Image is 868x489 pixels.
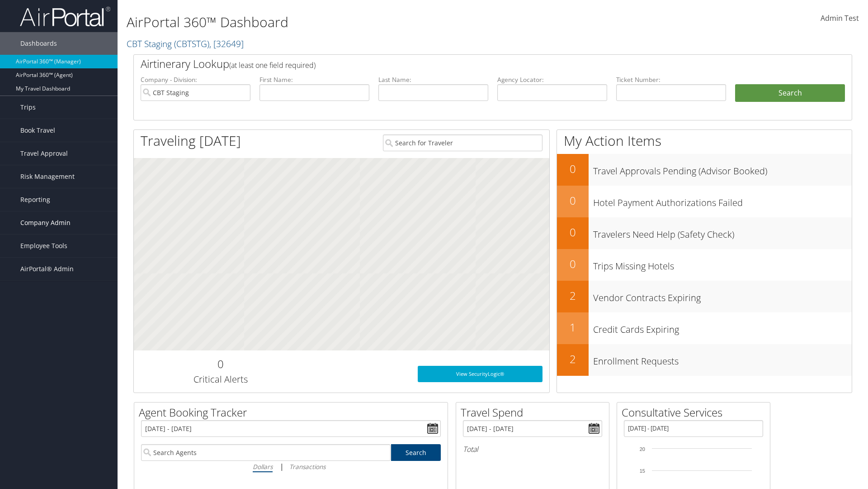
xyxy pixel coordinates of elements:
[20,119,55,142] span: Book Travel
[557,351,589,367] h2: 2
[391,444,441,461] a: Search
[127,13,615,32] h1: AirPortal 360™ Dashboard
[253,462,273,471] i: Dollars
[821,13,859,23] span: Admin Test
[141,131,241,150] h1: Traveling [DATE]
[616,75,726,84] label: Ticket Number:
[557,154,852,186] a: 0Travel Approvals Pending (Advisor Booked)
[557,186,852,217] a: 0Hotel Payment Authorizations Failed
[141,75,250,84] label: Company - Division:
[557,193,589,208] h2: 0
[141,461,441,472] div: |
[383,134,542,151] input: Search for Traveler
[20,142,68,165] span: Travel Approval
[557,225,589,240] h2: 0
[289,462,325,471] i: Transactions
[735,84,845,102] button: Search
[557,217,852,249] a: 0Travelers Need Help (Safety Check)
[209,38,244,50] span: , [ 32649 ]
[593,255,852,273] h3: Trips Missing Hotels
[557,249,852,281] a: 0Trips Missing Hotels
[141,56,785,72] h2: Airtinerary Lookup
[821,5,859,33] a: Admin Test
[593,160,852,177] h3: Travel Approvals Pending (Advisor Booked)
[593,319,852,336] h3: Credit Cards Expiring
[378,75,488,84] label: Last Name:
[259,75,369,84] label: First Name:
[557,256,589,272] h2: 0
[229,60,316,70] span: (at least one field required)
[593,350,852,368] h3: Enrollment Requests
[20,96,36,119] span: Trips
[463,444,602,454] h6: Total
[557,161,589,177] h2: 0
[497,75,607,84] label: Agency Locator:
[20,6,110,27] img: airportal-logo.png
[557,131,852,150] h1: My Action Items
[141,444,391,461] input: Search Agents
[622,405,770,420] h2: Consultative Services
[141,373,300,386] h3: Critical Alerts
[20,235,67,257] span: Employee Tools
[557,281,852,312] a: 2Vendor Contracts Expiring
[20,32,57,55] span: Dashboards
[20,165,75,188] span: Risk Management
[139,405,448,420] h2: Agent Booking Tracker
[557,288,589,303] h2: 2
[174,38,209,50] span: ( CBTSTG )
[20,188,50,211] span: Reporting
[127,38,244,50] a: CBT Staging
[418,366,542,382] a: View SecurityLogic®
[20,211,71,234] span: Company Admin
[640,468,645,474] tspan: 15
[593,224,852,241] h3: Travelers Need Help (Safety Check)
[557,312,852,344] a: 1Credit Cards Expiring
[640,446,645,452] tspan: 20
[461,405,609,420] h2: Travel Spend
[20,258,74,280] span: AirPortal® Admin
[593,287,852,304] h3: Vendor Contracts Expiring
[557,320,589,335] h2: 1
[593,192,852,209] h3: Hotel Payment Authorizations Failed
[557,344,852,376] a: 2Enrollment Requests
[141,356,300,372] h2: 0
